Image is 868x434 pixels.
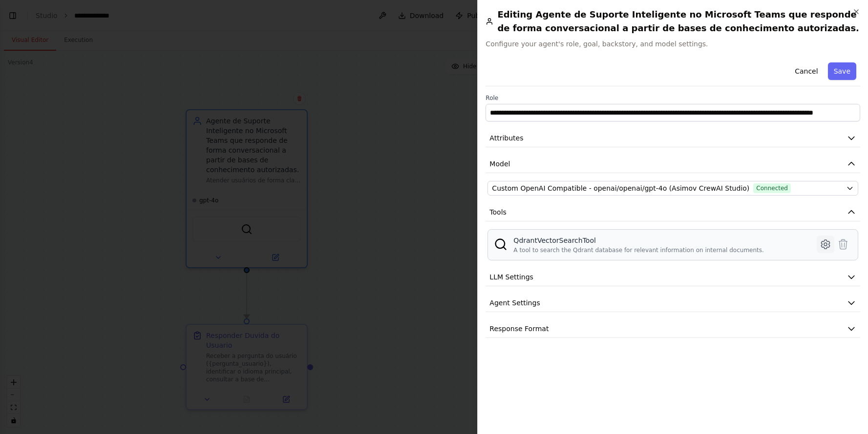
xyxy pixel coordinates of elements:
span: Tools [489,207,507,217]
button: Cancel [789,62,824,80]
h2: Editing Agente de Suporte Inteligente no Microsoft Teams que responde de forma conversacional a p... [486,8,860,35]
button: Custom OpenAI Compatible - openai/openai/gpt-4o (Asimov CrewAI Studio)Connected [487,181,858,196]
button: Tools [486,203,860,221]
button: Model [486,155,860,173]
span: Model [489,159,510,169]
button: Configure tool [817,236,834,253]
button: LLM Settings [486,268,860,286]
button: Response Format [486,320,860,338]
span: Response Format [489,324,549,334]
button: Save [828,62,856,80]
span: Agent Settings [489,298,540,308]
button: Attributes [486,129,860,147]
img: QdrantVectorSearchTool [494,237,508,251]
button: Agent Settings [486,294,860,312]
span: Attributes [489,133,523,143]
label: Role [486,94,860,102]
span: Connected [753,183,791,193]
div: QdrantVectorSearchTool [513,236,764,245]
span: LLM Settings [489,272,533,282]
span: Configure your agent's role, goal, backstory, and model settings. [486,39,860,49]
button: Delete tool [834,236,852,253]
div: A tool to search the Qdrant database for relevant information on internal documents. [513,246,764,254]
span: Custom OpenAI Compatible - openai/openai/gpt-4o (Asimov CrewAI Studio) [492,183,749,193]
